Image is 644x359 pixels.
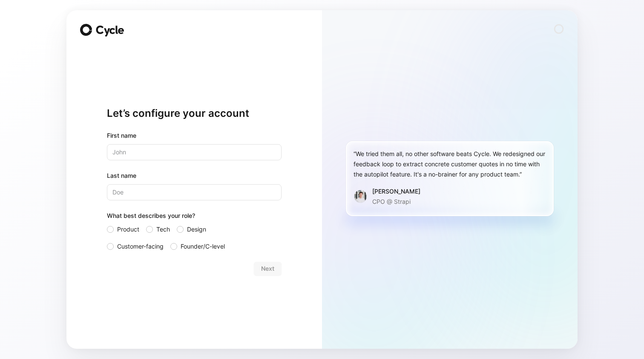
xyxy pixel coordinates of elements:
[107,211,282,224] div: What best describes your role?
[156,224,170,235] span: Tech
[107,107,282,120] h1: Let’s configure your account
[354,149,546,179] div: “We tried them all, no other software beats Cycle. We redesigned our feedback loop to extract con...
[107,130,282,141] div: First name
[107,184,282,200] input: Doe
[117,241,164,252] span: Customer-facing
[107,171,282,181] label: Last name
[372,186,420,197] div: [PERSON_NAME]
[372,197,420,207] p: CPO @ Strapi
[181,241,225,252] span: Founder/C-level
[107,144,282,160] input: John
[187,224,206,235] span: Design
[117,224,139,235] span: Product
